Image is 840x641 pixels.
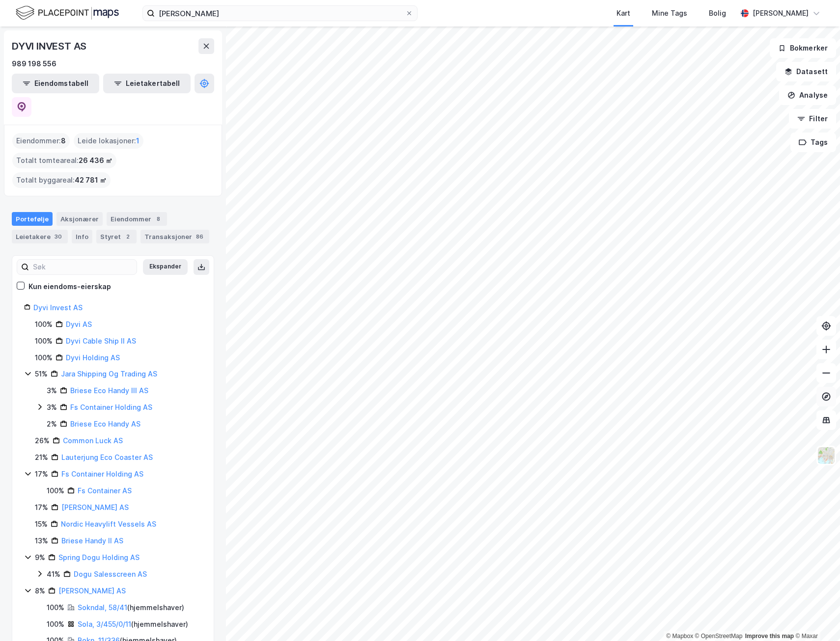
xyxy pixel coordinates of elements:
[35,468,48,480] div: 17%
[78,602,184,614] div: ( hjemmelshaver )
[58,587,126,595] a: [PERSON_NAME] AS
[817,446,836,465] img: Z
[66,337,136,345] a: Dyvi Cable Ship II AS
[53,232,64,241] div: 30
[12,74,99,93] button: Eiendomstabell
[70,386,148,395] a: Briese Eco Handy III AS
[78,486,132,495] a: Fs Container AS
[16,4,119,22] img: logo.f888ab2527a4732fd821a326f86c7f29.svg
[47,485,64,497] div: 100%
[709,7,726,19] div: Bolig
[58,553,140,561] a: Spring Dogu Holding AS
[35,585,45,597] div: 8%
[66,353,120,362] a: Dyvi Holding AS
[753,7,809,19] div: [PERSON_NAME]
[695,633,743,640] a: OpenStreetMap
[61,520,156,528] a: Nordic Heavylift Vessels AS
[789,109,836,129] button: Filter
[61,536,123,545] a: Briese Handy II AS
[12,230,68,243] div: Leietakere
[745,633,794,640] a: Improve this map
[72,230,92,243] div: Info
[35,518,48,530] div: 15%
[47,418,57,430] div: 2%
[35,319,53,330] div: 100%
[74,133,143,149] div: Leide lokasjoner :
[12,58,56,70] div: 989 198 556
[35,502,48,513] div: 17%
[61,503,129,511] a: [PERSON_NAME] AS
[35,452,48,463] div: 21%
[35,535,48,547] div: 13%
[61,453,153,461] a: Lauterjung Eco Coaster AS
[103,74,191,93] button: Leietakertabell
[78,603,127,612] a: Sokndal, 58/41
[56,212,103,226] div: Aksjonærer
[75,174,107,186] span: 42 781 ㎡
[153,214,163,224] div: 8
[143,259,188,275] button: Ekspander
[136,135,140,147] span: 1
[12,38,88,54] div: DYVI INVEST AS
[779,85,836,105] button: Analyse
[47,401,57,413] div: 3%
[35,335,53,347] div: 100%
[140,230,209,243] div: Transaksjoner
[70,403,152,411] a: Fs Container Holding AS
[29,260,137,274] input: Søk
[74,570,147,578] a: Dogu Salesscreen AS
[61,470,143,478] a: Fs Container Holding AS
[78,620,131,628] a: Sola, 3/455/0/11
[107,212,167,226] div: Eiendommer
[652,7,687,19] div: Mine Tags
[35,435,50,447] div: 26%
[12,153,116,168] div: Totalt tomteareal :
[666,633,693,640] a: Mapbox
[33,303,83,312] a: Dyvi Invest AS
[61,370,157,378] a: Jara Shipping Og Trading AS
[616,7,630,19] div: Kart
[123,232,133,241] div: 2
[12,172,111,188] div: Totalt byggareal :
[155,6,405,21] input: Søk på adresse, matrikkel, gårdeiere, leietakere eller personer
[35,352,53,364] div: 100%
[96,230,137,243] div: Styret
[63,436,123,445] a: Common Luck AS
[35,552,45,563] div: 9%
[790,133,836,152] button: Tags
[47,568,60,580] div: 41%
[79,155,112,166] span: 26 436 ㎡
[770,38,836,58] button: Bokmerker
[776,62,836,81] button: Datasett
[28,281,111,293] div: Kun eiendoms-eierskap
[61,135,66,147] span: 8
[35,368,48,380] div: 51%
[12,133,70,149] div: Eiendommer :
[78,618,188,630] div: ( hjemmelshaver )
[47,602,64,614] div: 100%
[47,618,64,630] div: 100%
[47,385,57,397] div: 3%
[70,420,140,428] a: Briese Eco Handy AS
[791,594,840,641] iframe: Chat Widget
[12,212,53,226] div: Portefølje
[66,320,92,328] a: Dyvi AS
[194,232,205,241] div: 86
